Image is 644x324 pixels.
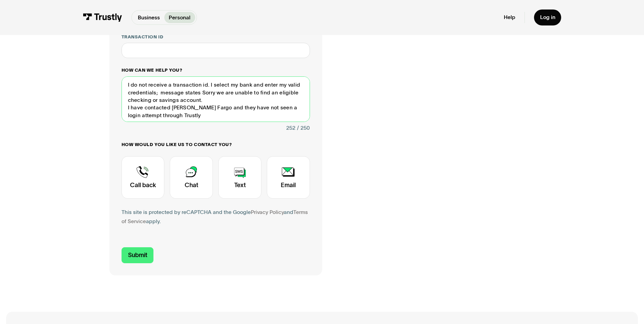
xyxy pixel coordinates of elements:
[138,14,160,22] p: Business
[504,14,515,21] a: Help
[169,14,190,22] p: Personal
[164,12,195,23] a: Personal
[83,13,122,22] img: Trustly Logo
[122,67,310,73] label: How can we help you?
[534,10,562,25] a: Log in
[122,142,310,148] label: How would you like us to contact you?
[122,34,310,40] label: Transaction ID
[251,209,284,215] a: Privacy Policy
[286,124,295,133] div: 252
[297,124,310,133] div: / 250
[133,12,164,23] a: Business
[122,209,308,224] a: Terms of Service
[122,247,154,263] input: Submit
[122,208,310,226] div: This site is protected by reCAPTCHA and the Google and apply.
[540,14,555,21] div: Log in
